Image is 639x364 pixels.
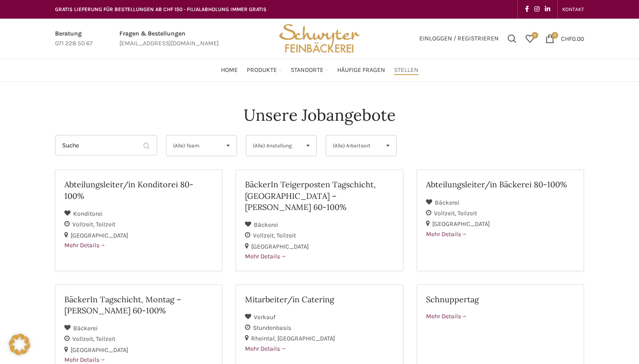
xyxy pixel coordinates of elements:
[276,19,363,59] img: Bäckerei Schwyter
[300,135,316,156] span: ▾
[51,61,588,79] div: Main navigation
[541,30,588,47] a: 0 CHF0.00
[394,66,418,75] span: Stellen
[562,6,584,12] span: KONTAKT
[64,356,106,364] span: Mehr Details
[432,220,490,228] span: [GEOGRAPHIC_DATA]
[503,30,521,47] a: Suchen
[253,324,291,332] span: Stundenbasis
[245,179,394,213] h2: BäckerIn Teigerposten Tagschicht, [GEOGRAPHIC_DATA] – [PERSON_NAME] 60-100%
[542,3,553,16] a: Linkedin social link
[521,30,539,47] div: Meine Wunschliste
[71,232,128,239] span: [GEOGRAPHIC_DATA]
[552,32,558,39] span: 0
[333,135,375,156] span: (Alle) Arbeitsort
[415,30,503,47] a: Einloggen / Registrieren
[562,0,584,18] a: KONTAKT
[247,61,282,79] a: Produkte
[277,335,335,342] span: [GEOGRAPHIC_DATA]
[64,179,213,201] h2: Abteilungsleiter/in Konditorei 80-100%
[220,135,237,156] span: ▾
[251,243,309,250] span: [GEOGRAPHIC_DATA]
[394,61,418,79] a: Stellen
[245,253,286,260] span: Mehr Details
[55,170,222,271] a: Abteilungsleiter/in Konditorei 80-100% Konditorei Vollzeit Teilzeit [GEOGRAPHIC_DATA] Mehr Details
[276,34,363,42] a: Site logo
[426,294,575,305] h2: Schnuppertag
[276,232,296,239] span: Teilzeit
[72,335,96,343] span: Vollzeit
[96,335,115,343] span: Teilzeit
[73,324,98,332] span: Bäckerei
[119,29,219,49] a: Infobox link
[64,294,213,316] h2: BäckerIn Tagschicht, Montag – [PERSON_NAME] 60-100%
[221,66,238,75] span: Home
[561,35,572,42] span: CHF
[417,170,584,271] a: Abteilungsleiter/in Bäckerei 80-100% Bäckerei Vollzeit Teilzeit [GEOGRAPHIC_DATA] Mehr Details
[96,221,115,228] span: Teilzeit
[253,135,295,156] span: (Alle) Anstellung
[254,313,276,321] span: Verkauf
[532,3,542,16] a: Instagram social link
[245,294,394,305] h2: Mitarbeiter/in Catering
[419,36,499,42] span: Einloggen / Registrieren
[173,135,215,156] span: (Alle) Team
[337,66,385,75] span: Häufige Fragen
[73,210,103,218] span: Konditorei
[434,210,458,217] span: Vollzeit
[435,199,459,206] span: Bäckerei
[426,230,467,238] span: Mehr Details
[251,335,277,342] span: Rheintal
[337,61,385,79] a: Häufige Fragen
[221,61,238,79] a: Home
[522,3,532,16] a: Facebook social link
[426,313,467,320] span: Mehr Details
[379,135,396,156] span: ▾
[72,221,96,228] span: Vollzeit
[254,221,278,229] span: Bäckerei
[236,170,403,271] a: BäckerIn Teigerposten Tagschicht, [GEOGRAPHIC_DATA] – [PERSON_NAME] 60-100% Bäckerei Vollzeit Tei...
[71,346,128,354] span: [GEOGRAPHIC_DATA]
[532,32,538,39] span: 0
[247,66,277,75] span: Produkte
[291,66,323,75] span: Standorte
[55,6,267,12] span: GRATIS LIEFERUNG FÜR BESTELLUNGEN AB CHF 150 - FILIALABHOLUNG IMMER GRATIS
[561,35,584,42] bdi: 0.00
[558,0,588,18] div: Secondary navigation
[291,61,328,79] a: Standorte
[245,345,286,352] span: Mehr Details
[521,30,539,47] a: 0
[244,104,396,126] h4: Unsere Jobangebote
[253,232,276,239] span: Vollzeit
[426,179,575,190] h2: Abteilungsleiter/in Bäckerei 80-100%
[55,29,93,49] a: Infobox link
[458,210,477,217] span: Teilzeit
[64,241,106,249] span: Mehr Details
[55,135,157,155] input: Suche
